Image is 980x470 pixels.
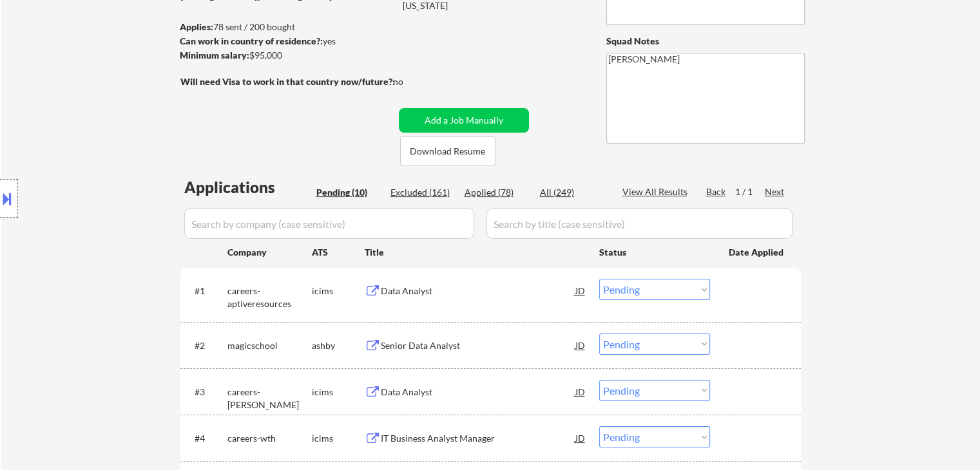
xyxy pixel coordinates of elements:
div: Pending (10) [316,186,381,199]
div: ashby [312,339,365,352]
div: yes [180,35,390,48]
div: careers-aptiveresources [227,285,312,310]
div: Title [365,246,587,259]
div: 78 sent / 200 bought [180,21,394,33]
div: Next [765,185,785,198]
strong: Can work in country of residence?: [180,35,323,46]
div: 1 / 1 [735,185,765,198]
div: #4 [195,432,217,445]
div: icims [312,386,365,399]
div: Squad Notes [606,35,805,48]
div: Senior Data Analyst [381,339,575,352]
div: All (249) [540,186,604,199]
div: Status [599,240,710,263]
div: careers-wth [227,432,312,445]
div: careers-[PERSON_NAME] [227,386,312,411]
input: Search by title (case sensitive) [486,208,793,239]
div: Company [227,246,312,259]
div: ATS [312,246,365,259]
div: Data Analyst [381,285,575,297]
div: magicschool [227,339,312,352]
div: Excluded (161) [390,186,455,199]
div: #2 [195,339,217,352]
button: Download Resume [400,136,495,165]
strong: Applies: [180,21,213,32]
div: JD [574,334,587,357]
div: no [393,75,430,88]
div: JD [574,426,587,449]
strong: Will need Visa to work in that country now/future?: [180,76,395,87]
button: Add a Job Manually [399,108,529,133]
input: Search by company (case sensitive) [184,208,474,239]
div: $95,000 [180,49,394,62]
div: #3 [195,386,217,399]
div: JD [574,279,587,302]
strong: Minimum salary: [180,50,249,61]
div: View All Results [622,185,691,198]
div: icims [312,285,365,297]
div: Back [706,185,727,198]
div: Date Applied [729,246,785,259]
div: Applied (78) [465,186,529,199]
div: icims [312,432,365,445]
div: Data Analyst [381,386,575,399]
div: JD [574,380,587,403]
div: Applications [184,180,312,195]
div: IT Business Analyst Manager [381,432,575,445]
